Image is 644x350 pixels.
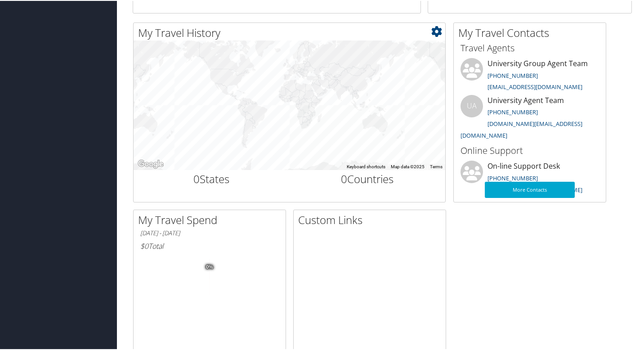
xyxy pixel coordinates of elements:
h2: Custom Links [298,211,446,227]
span: 0 [341,171,347,185]
a: Terms (opens in new tab) [430,163,443,168]
li: University Agent Team [456,94,604,142]
a: [PHONE_NUMBER] [487,173,538,181]
span: 0 [193,171,200,185]
h6: Total [140,240,279,250]
a: [DOMAIN_NAME][EMAIL_ADDRESS][DOMAIN_NAME] [461,119,582,139]
li: University Group Agent Team [456,57,604,94]
h2: States [140,171,283,186]
h3: Travel Agents [461,41,599,54]
li: On-line Support Desk [456,160,604,197]
h3: Online Support [461,144,599,156]
h2: My Travel History [138,24,445,40]
span: Map data ©2025 [391,163,425,168]
tspan: 0% [206,264,213,269]
h6: [DATE] - [DATE] [140,228,279,237]
a: [EMAIL_ADDRESS][DOMAIN_NAME] [487,82,582,90]
img: Google [136,157,165,169]
a: More Contacts [485,181,575,197]
h2: Countries [296,171,439,186]
button: Keyboard shortcuts [347,163,385,169]
h2: My Travel Spend [138,211,286,227]
a: Open this area in Google Maps (opens a new window) [136,157,165,169]
span: $0 [140,240,148,250]
a: [PHONE_NUMBER] [487,71,538,79]
a: [PHONE_NUMBER] [487,107,538,115]
div: UA [461,94,483,117]
h2: My Travel Contacts [458,24,606,40]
